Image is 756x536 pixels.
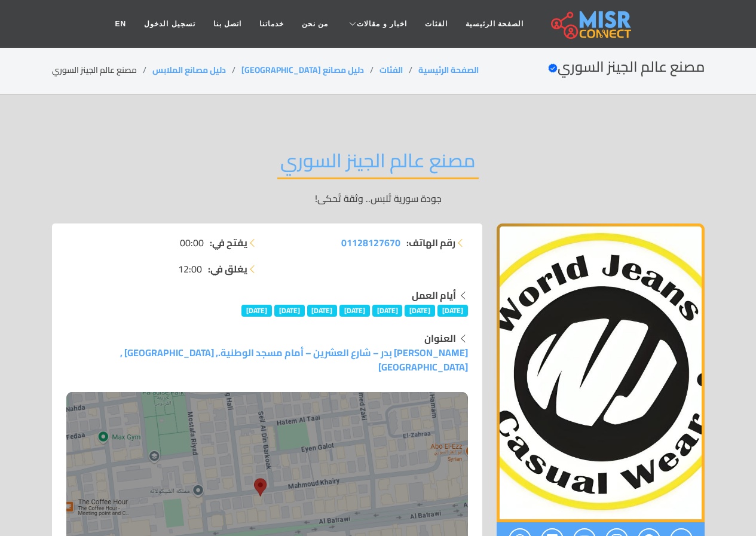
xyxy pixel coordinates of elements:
[405,305,435,317] span: [DATE]
[204,13,250,35] a: اتصل بنا
[180,235,204,250] span: 00:00
[341,235,400,250] a: 01128127670
[418,62,479,78] a: الصفحة الرئيسية
[293,13,337,35] a: من نحن
[497,223,705,522] div: 1 / 1
[241,62,364,78] a: دليل مصانع [GEOGRAPHIC_DATA]
[341,234,400,252] span: 01128127670
[412,286,456,304] strong: أيام العمل
[548,59,705,76] h2: مصنع عالم الجينز السوري
[274,305,305,317] span: [DATE]
[457,13,532,35] a: الصفحة الرئيسية
[106,13,136,35] a: EN
[379,62,403,78] a: الفئات
[241,305,272,317] span: [DATE]
[339,305,370,317] span: [DATE]
[424,329,456,347] strong: العنوان
[551,9,631,39] img: main.misr_connect
[548,63,558,73] svg: Verified account
[497,223,705,522] img: مصنع عالم الجينز السوري
[372,305,403,317] span: [DATE]
[416,13,457,35] a: الفئات
[406,235,455,250] strong: رقم الهاتف:
[437,305,468,317] span: [DATE]
[250,13,293,35] a: خدماتنا
[178,262,202,276] span: 12:00
[307,305,338,317] span: [DATE]
[337,13,416,35] a: اخبار و مقالات
[357,19,407,29] span: اخبار و مقالات
[277,149,479,179] h2: مصنع عالم الجينز السوري
[52,64,152,76] li: مصنع عالم الجينز السوري
[208,262,247,276] strong: يغلق في:
[152,62,226,78] a: دليل مصانع الملابس
[210,235,247,250] strong: يفتح في:
[135,13,204,35] a: تسجيل الدخول
[52,191,705,206] p: جودة سورية تُلبس.. وثقة تُحكى!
